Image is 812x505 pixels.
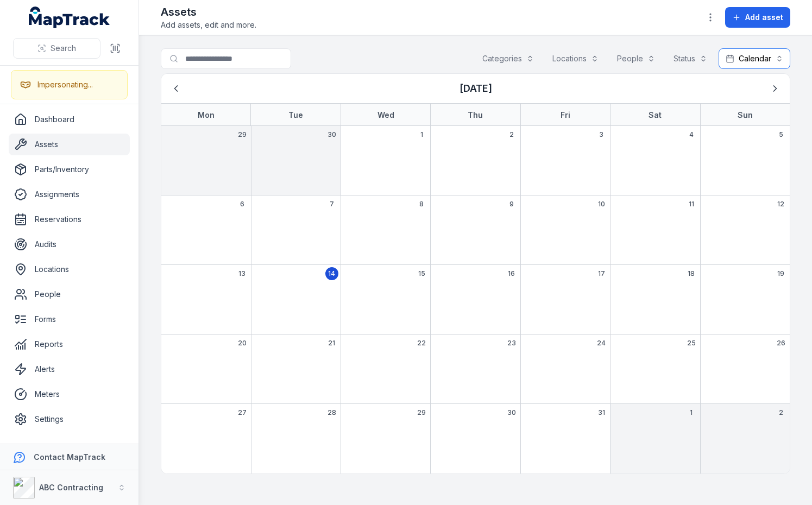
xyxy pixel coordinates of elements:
[330,200,334,209] span: 7
[745,12,783,23] span: Add asset
[688,269,695,278] span: 18
[598,269,605,278] span: 17
[288,110,303,119] strong: Tue
[561,110,570,119] strong: Fri
[37,79,93,90] div: Impersonating...
[509,200,514,209] span: 9
[9,408,130,430] a: Settings
[777,339,785,348] span: 26
[598,200,605,209] span: 10
[417,339,426,348] span: 22
[161,20,256,30] span: Add assets, edit and more.
[328,408,336,417] span: 28
[777,200,784,209] span: 12
[238,408,247,417] span: 27
[779,130,783,139] span: 5
[777,269,784,278] span: 19
[34,452,105,462] strong: Contact MapTrack
[9,109,130,130] a: Dashboard
[689,200,694,209] span: 11
[240,200,244,209] span: 6
[161,74,790,474] div: October 2025
[328,339,335,348] span: 21
[377,110,394,119] strong: Wed
[417,408,426,417] span: 29
[690,408,693,417] span: 1
[610,48,662,69] button: People
[9,308,130,330] a: Forms
[238,339,247,348] span: 20
[689,130,694,139] span: 4
[9,159,130,180] a: Parts/Inventory
[597,339,606,348] span: 24
[419,200,424,209] span: 8
[29,7,110,28] a: MapTrack
[9,283,130,305] a: People
[51,43,76,54] span: Search
[598,408,605,417] span: 31
[666,48,714,69] button: Status
[9,134,130,155] a: Assets
[725,7,790,28] button: Add asset
[765,78,785,99] button: Next
[418,269,425,278] span: 15
[599,130,603,139] span: 3
[509,130,514,139] span: 2
[328,130,336,139] span: 30
[459,81,492,96] h3: [DATE]
[328,269,335,278] span: 14
[13,38,100,59] button: Search
[719,48,790,69] button: Calendar
[9,358,130,380] a: Alerts
[687,339,696,348] span: 25
[9,184,130,205] a: Assignments
[238,269,246,278] span: 13
[9,233,130,255] a: Audits
[9,333,130,355] a: Reports
[9,209,130,230] a: Reservations
[468,110,483,119] strong: Thu
[161,4,256,20] h2: Assets
[649,110,662,119] strong: Sat
[238,130,247,139] span: 29
[39,483,103,492] strong: ABC Contracting
[507,408,516,417] span: 30
[738,110,753,119] strong: Sun
[166,78,186,99] button: Previous
[507,339,516,348] span: 23
[779,408,783,417] span: 2
[9,383,130,405] a: Meters
[420,130,423,139] span: 1
[508,269,515,278] span: 16
[198,110,215,119] strong: Mon
[9,258,130,280] a: Locations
